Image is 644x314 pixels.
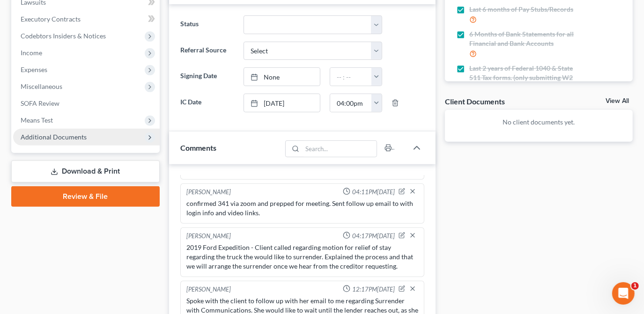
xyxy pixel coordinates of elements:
span: 04:11PM[DATE] [352,188,395,197]
span: Last 2 years of Federal 1040 & State 511 Tax forms. (only submitting W2 is not acceptable) [469,64,578,92]
a: None [244,68,320,86]
span: Executory Contracts [21,15,81,23]
a: Download & Print [11,161,160,183]
p: No client documents yet. [452,117,625,127]
span: Comments [180,143,216,152]
div: Client Documents [445,96,505,106]
span: Expenses [21,66,47,73]
span: 12:17PM[DATE] [352,285,395,294]
input: -- : -- [330,68,372,86]
span: Income [21,49,42,57]
a: Review & File [11,186,160,207]
span: Miscellaneous [21,82,62,90]
a: SOFA Review [13,95,160,112]
label: Referral Source [176,42,239,60]
iframe: Intercom live chat [612,282,635,305]
label: Signing Date [176,67,239,86]
div: 2019 Ford Expedition - Client called regarding motion for relief of stay regarding the truck the ... [186,243,418,271]
span: Codebtors Insiders & Notices [21,32,106,40]
div: [PERSON_NAME] [186,285,231,294]
div: [PERSON_NAME] [186,188,231,197]
div: [PERSON_NAME] [186,232,231,241]
label: IC Date [176,94,239,112]
span: Last 6 months of Pay Stubs/Records [469,5,573,14]
span: Means Test [21,116,53,124]
span: SOFA Review [21,99,59,107]
input: Search... [303,141,377,157]
input: -- : -- [330,94,372,112]
a: View All [606,98,629,104]
a: [DATE] [244,94,320,112]
span: Additional Documents [21,133,87,141]
label: Status [176,15,239,34]
a: Executory Contracts [13,11,160,28]
span: 6 Months of Bank Statements for all Financial and Bank Accounts [469,29,578,48]
span: 04:17PM[DATE] [352,232,395,241]
div: confirmed 341 via zoom and prepped for meeting. Sent follow up email to with login info and video... [186,199,418,218]
span: 1 [631,282,639,290]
